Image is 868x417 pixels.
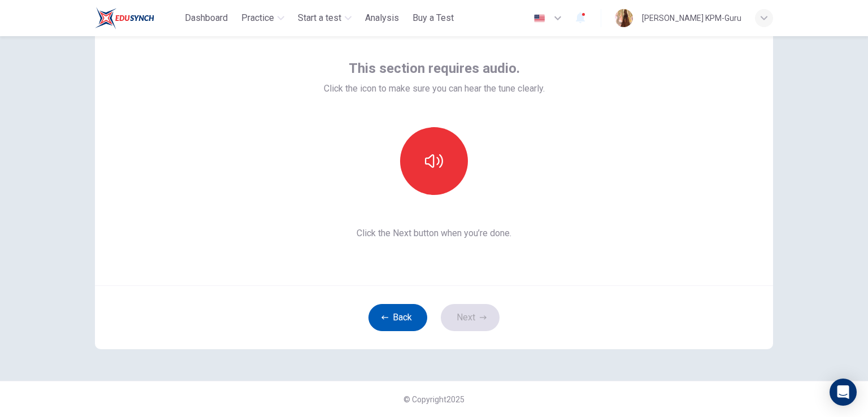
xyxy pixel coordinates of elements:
span: © Copyright 2025 [403,395,465,404]
img: en [532,14,546,23]
button: Analysis [361,8,403,28]
span: Dashboard [185,11,228,25]
button: Back [368,304,427,331]
span: Practice [241,11,274,25]
img: ELTC logo [95,7,154,29]
div: [PERSON_NAME] KPM-Guru [642,11,741,25]
span: Buy a Test [413,11,454,25]
a: ELTC logo [95,7,180,29]
span: Start a test [298,11,341,25]
button: Start a test [293,8,356,28]
img: Profile picture [615,9,633,27]
span: Click the icon to make sure you can hear the tune clearly. [324,82,545,95]
span: Analysis [365,11,399,25]
button: Buy a Test [408,8,458,28]
span: Click the Next button when you’re done. [324,227,545,240]
span: This section requires audio. [349,59,520,77]
button: Dashboard [180,8,232,28]
div: Open Intercom Messenger [830,379,857,406]
button: Practice [237,8,289,28]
